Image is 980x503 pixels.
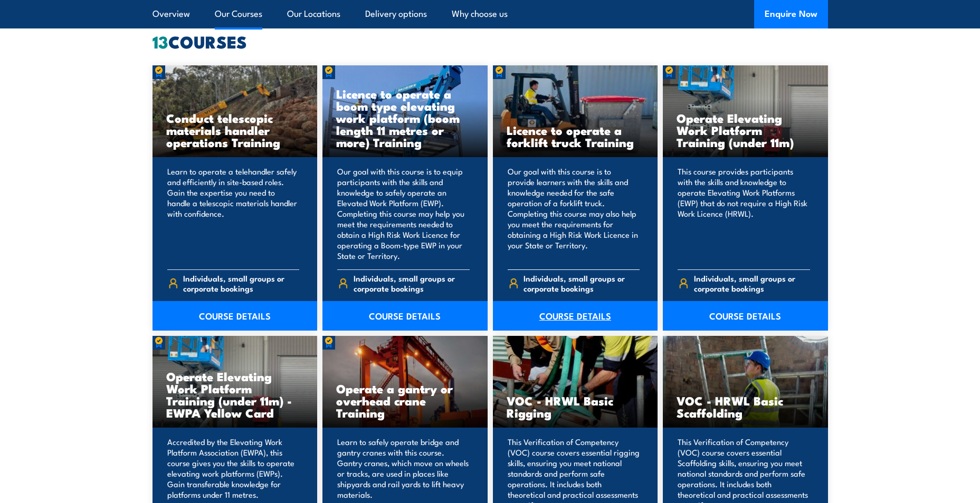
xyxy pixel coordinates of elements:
h3: Licence to operate a boom type elevating work platform (boom length 11 metres or more) Training [336,88,474,148]
h3: VOC - HRWL Basic Rigging [507,394,644,419]
h3: Operate Elevating Work Platform Training (under 11m) [677,112,814,148]
p: This course provides participants with the skills and knowledge to operate Elevating Work Platfor... [678,166,810,261]
p: Our goal with this course is to equip participants with the skills and knowledge to safely operat... [337,166,470,261]
span: Individuals, small groups or corporate bookings [183,273,299,293]
h2: COURSES [153,34,828,49]
span: Individuals, small groups or corporate bookings [524,273,640,293]
h3: Licence to operate a forklift truck Training [507,124,644,148]
strong: 13 [153,28,168,54]
a: COURSE DETAILS [153,301,318,331]
a: COURSE DETAILS [322,301,488,331]
a: COURSE DETAILS [493,301,658,331]
a: COURSE DETAILS [663,301,828,331]
span: Individuals, small groups or corporate bookings [354,273,470,293]
h3: Conduct telescopic materials handler operations Training [166,112,304,148]
span: Individuals, small groups or corporate bookings [694,273,810,293]
p: Our goal with this course is to provide learners with the skills and knowledge needed for the saf... [508,166,640,261]
h3: Operate Elevating Work Platform Training (under 11m) - EWPA Yellow Card [166,370,304,419]
p: Learn to operate a telehandler safely and efficiently in site-based roles. Gain the expertise you... [167,166,300,261]
h3: VOC - HRWL Basic Scaffolding [677,394,814,419]
h3: Operate a gantry or overhead crane Training [336,382,474,419]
